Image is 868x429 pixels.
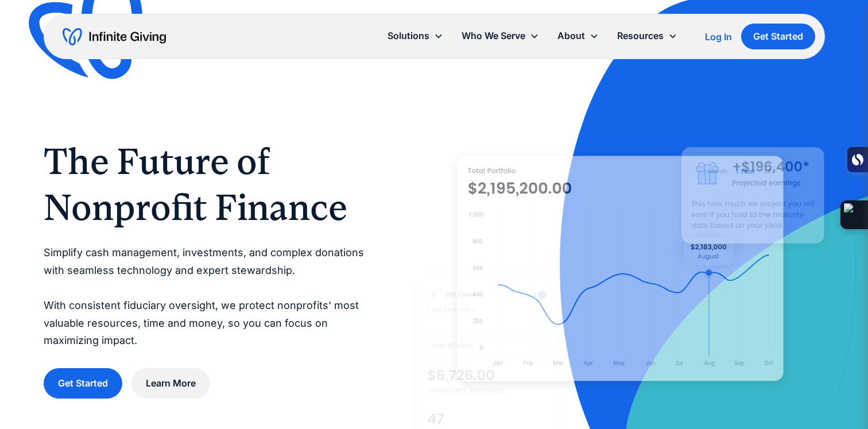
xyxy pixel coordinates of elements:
[457,156,784,381] img: nonprofit donation platform
[131,368,210,399] a: Learn More
[63,28,166,46] a: home
[548,24,607,48] div: About
[704,32,731,41] div: Log In
[844,203,865,226] img: Extension Icon
[617,28,663,44] div: Resources
[44,138,370,230] h1: The Future of Nonprofit Finance
[44,244,370,350] p: Simplify cash management, investments, and complex donations with seamless technology and expert ...
[607,24,686,48] div: Resources
[557,28,584,44] div: About
[452,24,548,48] div: Who We Serve
[741,24,815,49] a: Get Started
[387,28,429,44] div: Solutions
[378,24,452,48] div: Solutions
[704,30,731,44] a: Log In
[461,28,525,44] div: Who We Serve
[44,368,122,399] a: Get Started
